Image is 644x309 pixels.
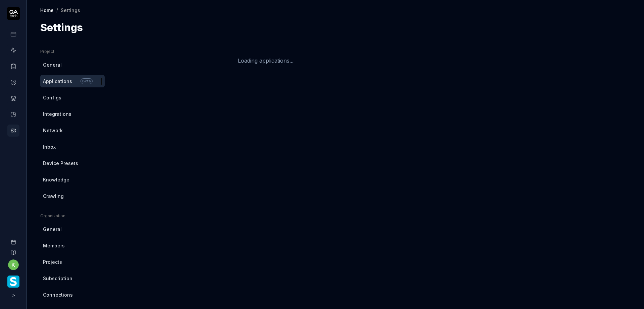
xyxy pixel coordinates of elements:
a: Configs [40,91,105,104]
span: Connections [43,291,73,298]
span: Network [43,127,63,134]
div: Project [40,49,105,55]
a: ApplicationsBeta [40,75,105,87]
span: Subscription [43,275,72,282]
a: Connections [40,289,105,301]
a: Members [40,239,105,252]
span: Beta [80,78,93,84]
a: Integrations [40,108,105,120]
span: Applications [43,78,72,85]
a: General [40,223,105,235]
span: Knowledge [43,176,69,183]
a: Book a call with us [3,234,24,245]
div: Loading applications... [115,49,416,73]
a: General [40,59,105,71]
h1: Settings [40,20,83,35]
div: Settings [61,7,80,13]
span: Inbox [43,143,56,150]
div: Organization [40,213,105,219]
span: Configs [43,94,61,101]
div: / [56,7,58,13]
span: Device Presets [43,160,78,167]
span: General [43,61,62,68]
span: Projects [43,258,62,265]
a: Subscription [40,272,105,285]
a: Crawling [40,190,105,202]
button: Smartlinx Logo [3,270,24,289]
a: Projects [40,256,105,268]
img: Smartlinx Logo [7,276,19,288]
span: Crawling [43,192,64,200]
span: Members [43,242,65,249]
a: Device Presets [40,157,105,169]
a: Documentation [3,245,24,255]
button: k [8,259,19,270]
a: Home [40,7,54,13]
span: General [43,226,62,233]
a: Network [40,124,105,137]
span: Integrations [43,110,71,118]
a: Inbox [40,141,105,153]
a: Knowledge [40,173,105,186]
